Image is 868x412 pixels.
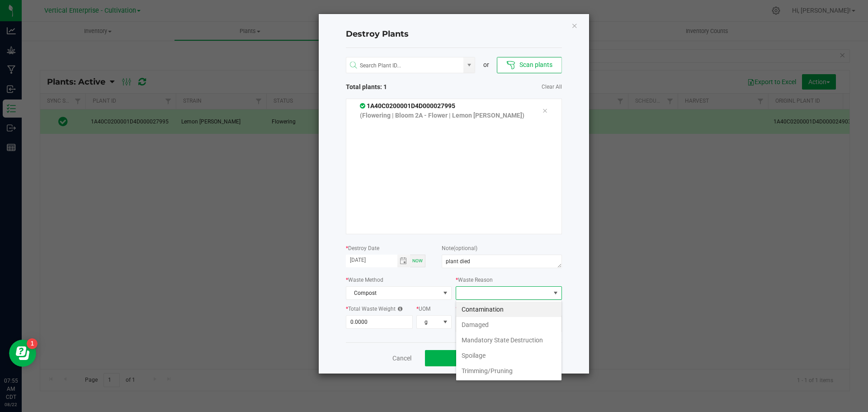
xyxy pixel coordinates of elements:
[27,338,38,349] iframe: Resource center unread badge
[9,340,36,367] iframe: Resource center
[346,255,397,266] input: Date
[396,306,402,312] i: The total weight of all destroyed plants, will be averaged before syncing to METRC.
[456,332,561,348] li: Mandatory State Destruction
[542,83,562,91] a: Clear All
[442,244,477,252] label: Note
[571,20,578,31] button: Close
[346,305,402,313] label: Total Waste Weight
[456,317,561,332] li: Damaged
[397,255,410,267] span: Toggle calendar
[346,28,562,40] h4: Destroy Plants
[456,363,561,379] li: Trimming/Pruning
[346,244,379,252] label: Destroy Date
[346,276,383,284] label: Waste Method
[360,102,455,109] span: 1A40C0200001D4D000027995
[360,111,529,120] p: (Flowering | Bloom 2A - Flower | Lemon [PERSON_NAME])
[360,102,367,109] span: In Sync
[425,350,515,366] button: Destroy
[475,60,497,70] div: or
[456,276,493,284] label: Waste Reason
[392,354,411,363] a: Cancel
[417,316,440,328] span: g
[453,245,477,251] span: (optional)
[346,82,454,92] span: Total plants: 1
[535,105,554,116] div: Remove tag
[497,57,561,73] button: Scan plants
[456,302,561,317] li: Contamination
[346,287,440,299] span: Compost
[412,258,423,263] span: Now
[416,305,430,313] label: UOM
[456,348,561,363] li: Spoilage
[346,57,464,74] input: NO DATA FOUND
